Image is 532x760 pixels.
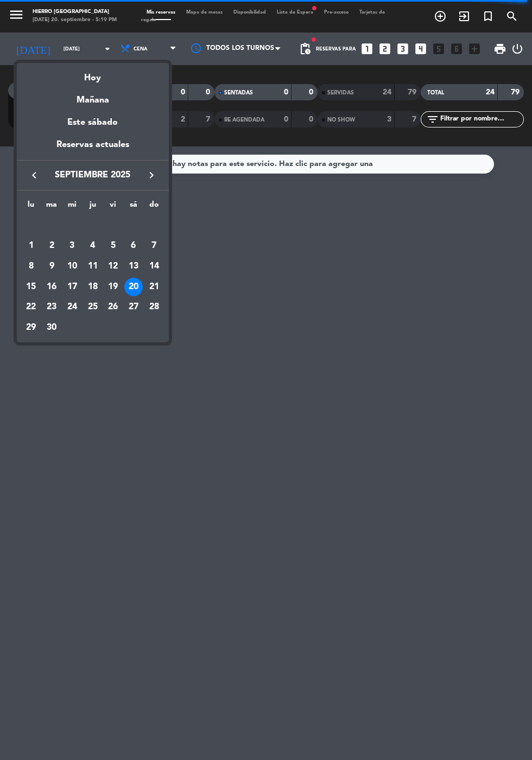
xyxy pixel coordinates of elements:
div: 3 [63,237,81,255]
td: 26 de septiembre de 2025 [103,297,123,318]
td: 18 de septiembre de 2025 [83,277,103,297]
div: 7 [145,237,163,255]
div: 28 [145,298,163,317]
div: 13 [124,257,143,276]
td: 6 de septiembre de 2025 [123,236,144,257]
td: 4 de septiembre de 2025 [83,236,103,257]
div: 2 [42,237,61,255]
td: 10 de septiembre de 2025 [62,256,83,277]
div: 19 [104,278,122,296]
th: martes [41,199,62,215]
div: 30 [42,318,61,337]
div: Este sábado [17,107,169,138]
th: lunes [21,199,42,215]
td: 14 de septiembre de 2025 [144,256,164,277]
div: 1 [22,237,40,255]
div: 14 [145,257,163,276]
div: 27 [124,298,143,317]
td: 24 de septiembre de 2025 [62,297,83,318]
div: 8 [22,257,40,276]
td: 19 de septiembre de 2025 [103,277,123,297]
td: 28 de septiembre de 2025 [144,297,164,318]
div: 15 [22,278,40,296]
td: 15 de septiembre de 2025 [21,277,42,297]
div: 4 [84,237,102,255]
td: 20 de septiembre de 2025 [123,277,144,297]
th: viernes [103,199,123,215]
div: 16 [42,278,61,296]
span: septiembre 2025 [44,168,142,182]
div: Mañana [17,85,169,107]
td: 11 de septiembre de 2025 [83,256,103,277]
td: 13 de septiembre de 2025 [123,256,144,277]
div: 22 [22,298,40,317]
div: 24 [63,298,81,317]
div: 18 [84,278,102,296]
td: 7 de septiembre de 2025 [144,236,164,257]
div: 11 [84,257,102,276]
div: 25 [84,298,102,317]
td: 5 de septiembre de 2025 [103,236,123,257]
td: SEP. [21,215,164,236]
td: 12 de septiembre de 2025 [103,256,123,277]
div: Reservas actuales [17,138,169,160]
td: 9 de septiembre de 2025 [41,256,62,277]
td: 16 de septiembre de 2025 [41,277,62,297]
div: 23 [42,298,61,317]
div: 5 [104,237,122,255]
td: 8 de septiembre de 2025 [21,256,42,277]
button: keyboard_arrow_right [142,168,161,182]
td: 22 de septiembre de 2025 [21,297,42,318]
i: keyboard_arrow_right [145,169,158,182]
div: 6 [124,237,143,255]
div: 12 [104,257,122,276]
div: 29 [22,318,40,337]
td: 2 de septiembre de 2025 [41,236,62,257]
th: domingo [144,199,164,215]
td: 3 de septiembre de 2025 [62,236,83,257]
div: 21 [145,278,163,296]
div: 9 [42,257,61,276]
td: 23 de septiembre de 2025 [41,297,62,318]
td: 29 de septiembre de 2025 [21,317,42,338]
td: 21 de septiembre de 2025 [144,277,164,297]
div: Hoy [17,63,169,85]
td: 27 de septiembre de 2025 [123,297,144,318]
th: miércoles [62,199,83,215]
th: sábado [123,199,144,215]
div: 26 [104,298,122,317]
div: 17 [63,278,81,296]
div: 20 [124,278,143,296]
div: 10 [63,257,81,276]
i: keyboard_arrow_left [28,169,41,182]
td: 25 de septiembre de 2025 [83,297,103,318]
td: 1 de septiembre de 2025 [21,236,42,257]
button: keyboard_arrow_left [24,168,44,182]
th: jueves [83,199,103,215]
td: 30 de septiembre de 2025 [41,317,62,338]
td: 17 de septiembre de 2025 [62,277,83,297]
